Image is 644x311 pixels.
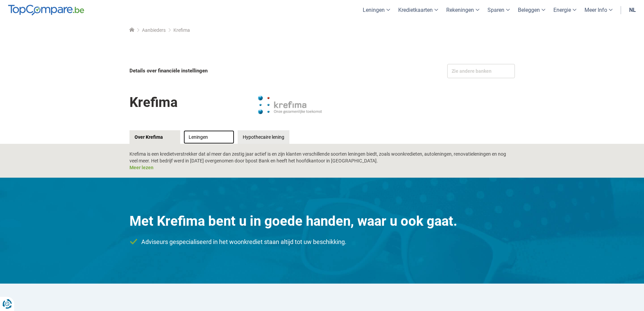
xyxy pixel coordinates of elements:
[129,212,515,231] div: Met Krefima bent u in goede handen, waar u ook gaat.
[129,130,180,144] a: Over Krefima
[129,238,515,246] li: Adviseurs gespecialiseerd in het woonkrediet staan altijd tot uw beschikking.
[142,27,166,33] a: Aanbieders
[238,130,289,144] a: Hypothecaire lening
[129,151,515,171] div: Krefima is een kredietverstrekker dat al meer dan zestig jaar actief is en zijn klanten verschill...
[447,64,515,78] div: Zie andere banken
[129,165,153,170] a: Meer lezen
[129,90,177,115] h1: Krefima
[173,27,190,33] span: Krefima
[256,88,324,122] img: Krefima
[129,27,134,33] a: Home
[8,5,84,16] img: TopCompare
[129,64,320,78] div: Details over financiële instellingen
[184,130,234,144] a: Leningen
